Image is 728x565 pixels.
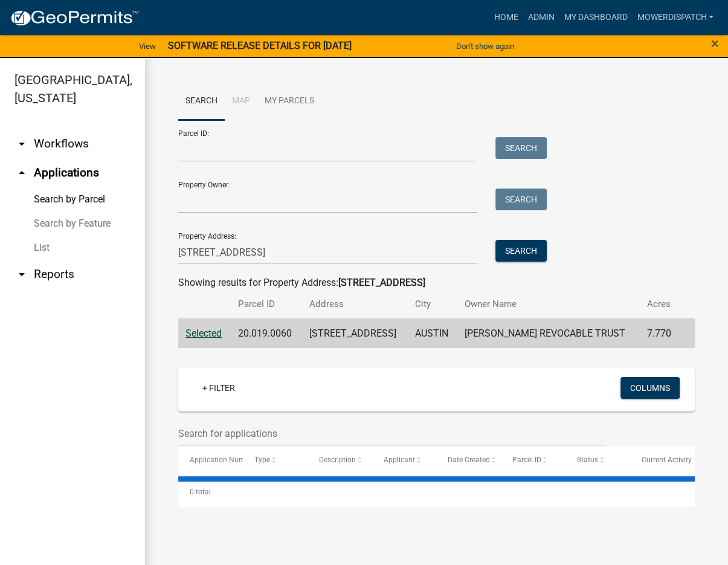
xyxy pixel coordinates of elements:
a: My Dashboard [559,6,632,29]
button: Search [495,189,547,210]
td: [PERSON_NAME] REVOCABLE TRUST [457,318,640,348]
td: 7.770 [639,318,680,348]
th: Owner Name [457,290,640,318]
datatable-header-cell: Application Number [178,446,243,475]
span: Type [254,456,270,464]
strong: SOFTWARE RELEASE DETAILS FOR [DATE] [168,40,352,51]
span: Current Activity [641,456,691,464]
div: Showing results for Property Address: [178,276,695,290]
a: Selected [185,328,222,339]
td: AUSTIN [408,318,457,348]
th: Address [302,290,408,318]
a: View [134,36,161,56]
button: Search [495,240,547,262]
td: 20.019.0060 [231,318,302,348]
a: Admin [523,6,559,29]
datatable-header-cell: Parcel ID [501,446,565,475]
span: Application Number [190,456,256,464]
strong: [STREET_ADDRESS] [338,277,425,288]
span: Applicant [383,456,414,464]
i: arrow_drop_down [14,137,29,151]
i: arrow_drop_down [14,267,29,282]
th: City [408,290,457,318]
button: Don't show again [451,36,519,56]
span: Date Created [448,456,490,464]
a: Home [489,6,523,29]
span: Status [577,456,598,464]
a: Search [178,82,225,121]
datatable-header-cell: Applicant [372,446,436,475]
a: MowerDispatch [632,6,718,29]
div: 0 total [178,477,695,507]
datatable-header-cell: Current Activity [630,446,694,475]
button: Columns [620,377,680,399]
input: Search for applications [178,421,605,446]
button: Search [495,137,547,159]
span: × [711,35,719,52]
td: [STREET_ADDRESS] [302,318,408,348]
datatable-header-cell: Description [308,446,372,475]
i: arrow_drop_up [14,166,29,180]
a: + Filter [193,377,245,399]
th: Parcel ID [231,290,302,318]
span: Parcel ID [512,456,541,464]
datatable-header-cell: Type [243,446,308,475]
th: Acres [639,290,680,318]
datatable-header-cell: Status [565,446,630,475]
a: My Parcels [257,82,321,121]
button: Close [711,36,719,51]
span: Description [319,456,356,464]
datatable-header-cell: Date Created [436,446,501,475]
